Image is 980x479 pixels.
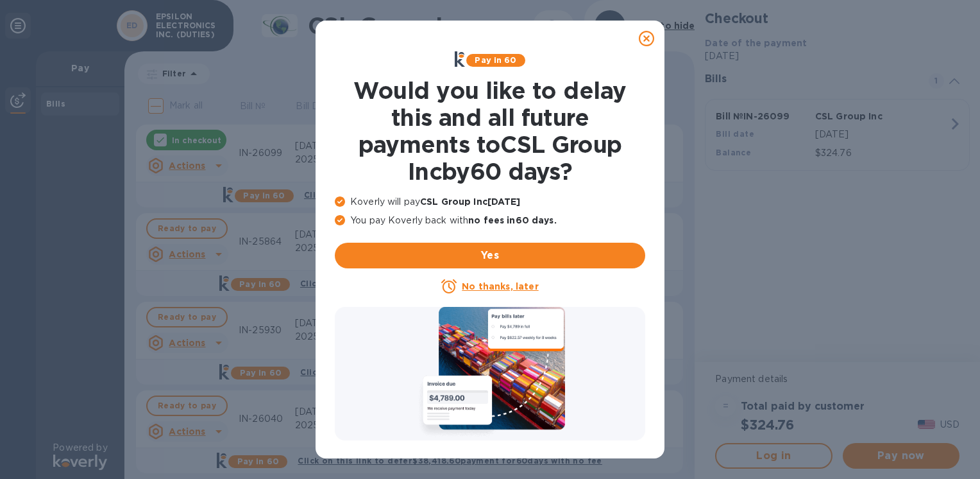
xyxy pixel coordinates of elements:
[462,281,538,292] u: No thanks, later
[335,77,645,185] h1: Would you like to delay this and all future payments to CSL Group Inc by 60 days ?
[345,248,635,263] span: Yes
[475,55,516,65] b: Pay in 60
[335,195,645,209] p: Koverly will pay
[420,196,521,207] b: CSL Group Inc [DATE]
[335,243,645,268] button: Yes
[335,214,645,227] p: You pay Koverly back with
[468,215,556,225] b: no fees in 60 days .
